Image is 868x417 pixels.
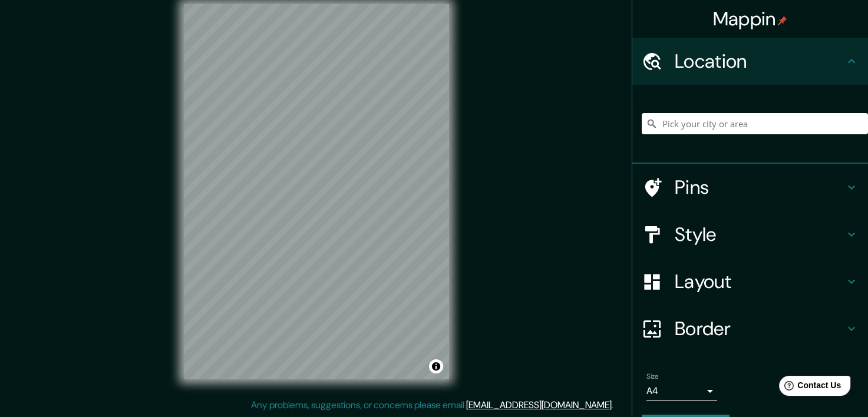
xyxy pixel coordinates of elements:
div: Pins [632,164,868,211]
div: Location [632,38,868,85]
h4: Layout [675,270,844,293]
iframe: Help widget launcher [763,371,855,404]
canvas: Map [184,4,449,379]
h4: Style [675,223,844,246]
div: Style [632,211,868,258]
h4: Location [675,49,844,73]
input: Pick your city or area [642,113,868,134]
label: Size [646,372,659,382]
h4: Border [675,317,844,340]
h4: Pins [675,176,844,199]
div: . [615,398,618,412]
button: Toggle attribution [429,359,443,373]
a: [EMAIL_ADDRESS][DOMAIN_NAME] [466,399,612,411]
div: Layout [632,258,868,305]
div: A4 [646,382,717,401]
h4: Mappin [713,7,788,31]
div: Border [632,305,868,352]
div: . [613,398,615,412]
img: pin-icon.png [778,16,787,25]
p: Any problems, suggestions, or concerns please email . [251,398,613,412]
